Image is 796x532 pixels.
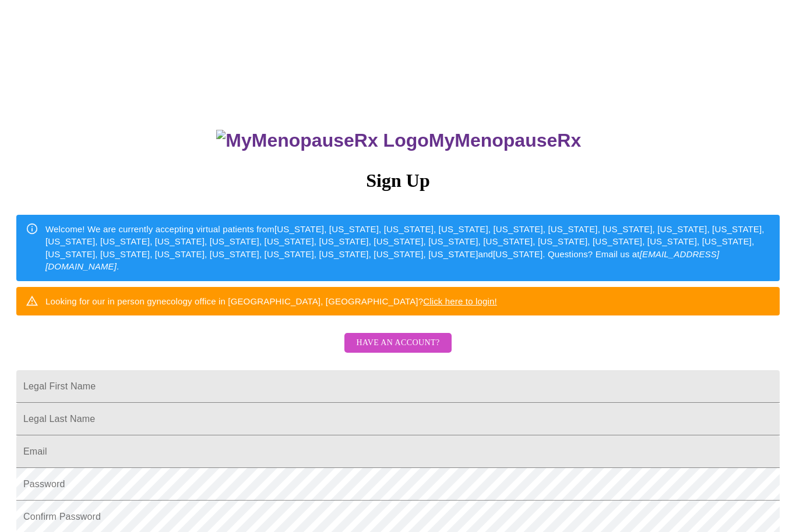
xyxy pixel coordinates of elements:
[341,346,454,356] a: Have an account?
[45,290,497,312] div: Looking for our in person gynecology office in [GEOGRAPHIC_DATA], [GEOGRAPHIC_DATA]?
[45,218,770,278] div: Welcome! We are currently accepting virtual patients from [US_STATE], [US_STATE], [US_STATE], [US...
[16,170,780,191] h3: Sign Up
[216,130,428,151] img: MyMenopauseRx Logo
[356,336,439,350] span: Have an account?
[423,296,497,306] a: Click here to login!
[18,130,780,151] h3: MyMenopauseRx
[344,333,451,353] button: Have an account?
